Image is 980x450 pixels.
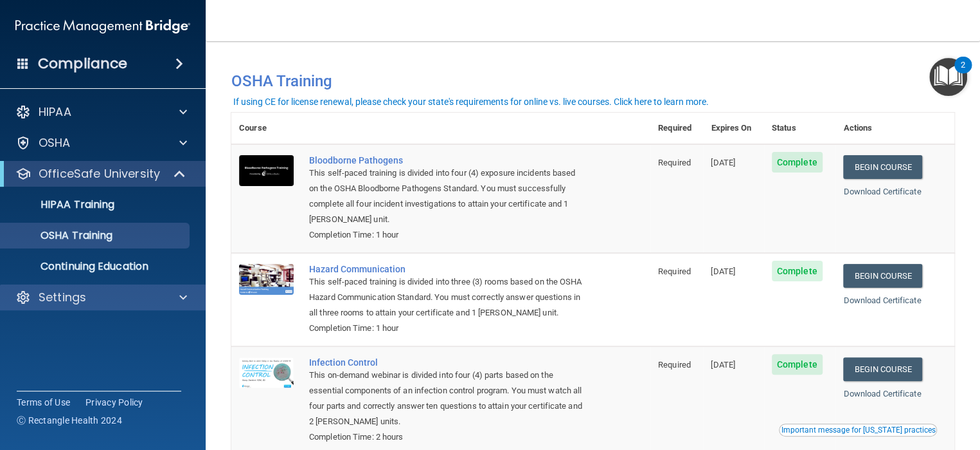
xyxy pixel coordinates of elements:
span: [DATE] [711,360,735,370]
a: OfficeSafe University [15,166,186,182]
a: Download Certificate [843,187,921,196]
div: This on-demand webinar is divided into four (4) parts based on the essential components of an inf... [309,368,586,429]
a: OSHA [15,135,187,151]
span: [DATE] [711,267,735,276]
button: Open Resource Center, 2 new notifications [929,58,967,96]
span: Required [658,267,691,276]
a: Hazard Communication [309,264,586,274]
a: Begin Course [843,357,922,381]
span: Complete [772,261,823,281]
p: Continuing Education [8,260,184,273]
h4: OSHA Training [231,72,954,90]
div: If using CE for license renewal, please check your state's requirements for online vs. live cours... [233,97,709,106]
a: Download Certificate [843,295,921,305]
a: Begin Course [843,155,922,179]
span: Complete [772,354,823,375]
th: Course [231,113,301,144]
a: Privacy Policy [85,396,143,409]
span: Complete [772,152,823,173]
span: Required [658,158,691,167]
p: HIPAA Training [8,198,114,211]
span: Required [658,360,691,370]
p: OfficeSafe University [39,166,160,182]
th: Expires On [703,113,763,144]
p: OSHA Training [8,229,112,242]
span: Ⓒ Rectangle Health 2024 [17,414,122,427]
th: Status [764,113,836,144]
div: Important message for [US_STATE] practices [781,426,935,434]
button: If using CE for license renewal, please check your state's requirements for online vs. live cours... [231,95,711,108]
p: HIPAA [39,104,71,120]
h4: Compliance [38,55,127,73]
div: This self-paced training is divided into three (3) rooms based on the OSHA Hazard Communication S... [309,274,586,321]
div: Completion Time: 2 hours [309,429,586,445]
p: Settings [39,290,86,305]
a: Settings [15,290,187,305]
div: Completion Time: 1 hour [309,321,586,336]
a: HIPAA [15,104,187,120]
a: Download Certificate [843,389,921,398]
th: Required [650,113,703,144]
img: PMB logo [15,14,190,39]
a: Bloodborne Pathogens [309,155,586,165]
a: Begin Course [843,264,922,288]
th: Actions [835,113,954,144]
div: This self-paced training is divided into four (4) exposure incidents based on the OSHA Bloodborne... [309,165,586,227]
p: OSHA [39,135,71,151]
a: Terms of Use [17,396,70,409]
a: Infection Control [309,357,586,368]
button: Read this if you are a dental practitioner in the state of CA [779,424,937,436]
span: [DATE] [711,158,735,167]
div: 2 [961,65,965,82]
div: Completion Time: 1 hour [309,227,586,243]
